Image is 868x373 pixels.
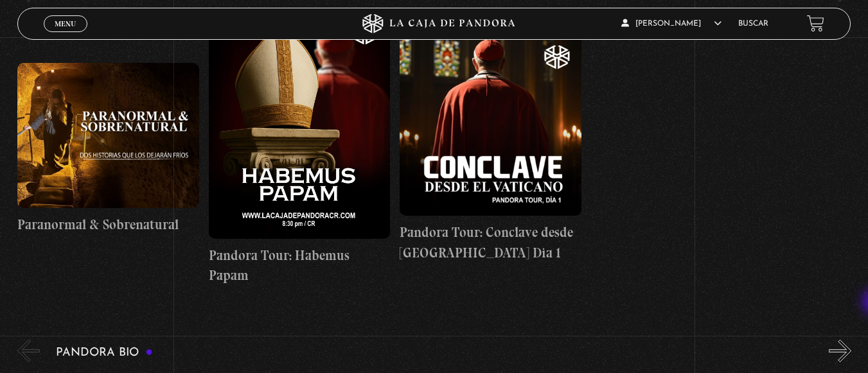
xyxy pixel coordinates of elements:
a: Paranormal & Sobrenatural [17,12,199,285]
a: Pandora Tour: Conclave desde [GEOGRAPHIC_DATA] Dia 1 [400,12,581,285]
a: View your shopping cart [807,15,824,32]
a: Buscar [738,20,768,28]
h4: Pandora Tour: Conclave desde [GEOGRAPHIC_DATA] Dia 1 [400,222,581,263]
span: Menu [55,20,76,28]
span: [PERSON_NAME] [621,20,722,28]
button: Previous [17,340,40,362]
button: Next [829,340,851,362]
h3: Pandora Bio [56,347,153,359]
a: Pandora Tour: Habemus Papam [209,12,391,285]
h4: Pandora Tour: Habemus Papam [209,245,391,286]
h4: Paranormal & Sobrenatural [17,214,199,235]
span: Cerrar [50,30,80,39]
